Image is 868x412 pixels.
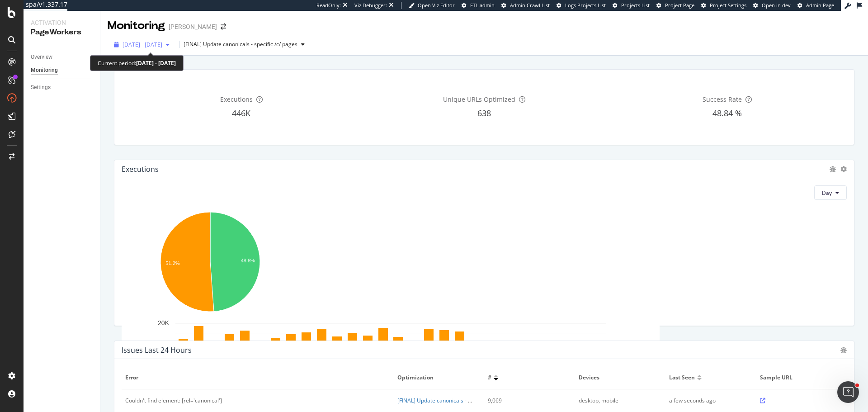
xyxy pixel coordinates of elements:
[108,40,176,49] button: [DATE] - [DATE]
[837,381,859,403] iframe: Intercom live chat
[184,42,297,47] div: [FINAL] Update canonicals - specific /c/ pages
[354,2,387,9] div: Viz Debugger:
[669,397,744,405] div: a few seconds ago
[797,2,834,9] a: Admin Page
[418,2,455,9] span: Open Viz Editor
[822,189,832,197] span: Day
[31,52,94,62] a: Overview
[241,258,255,263] text: 48.8%
[122,165,159,174] div: Executions
[397,397,511,404] a: [FINAL] Update canonicals - specific /c/ pages
[316,2,341,9] div: ReadOnly:
[814,185,847,200] button: Day
[669,374,695,382] span: Last seen
[232,108,250,118] span: 446K
[169,22,217,31] div: [PERSON_NAME]
[31,66,94,75] a: Monitoring
[108,18,165,33] div: Monitoring
[488,397,563,405] div: 9,069
[830,166,836,172] div: bug
[220,95,253,104] span: Executions
[165,260,179,266] text: 51.2%
[477,108,491,118] span: 638
[31,18,93,27] div: Activation
[443,95,515,104] span: Unique URLs Optimized
[31,83,51,92] div: Settings
[613,2,650,9] a: Projects List
[762,2,791,9] span: Open in dev
[710,2,746,9] span: Project Settings
[579,374,660,382] span: Devices
[98,59,176,67] div: Current period:
[488,374,491,382] span: #
[557,2,606,9] a: Logs Projects List
[753,2,791,9] a: Open in dev
[665,2,694,9] span: Project Page
[701,2,746,9] a: Project Settings
[122,346,192,355] div: Issues Last 24 Hours
[31,83,94,92] a: Settings
[184,37,308,52] button: [FINAL] Update canonicals - specific /c/ pages
[470,2,495,9] span: FTL admin
[462,2,495,9] a: FTL admin
[840,347,847,353] div: bug
[31,27,93,38] div: PageWorkers
[221,24,226,30] div: arrow-right-arrow-left
[397,374,479,382] span: Optimization
[158,320,170,327] text: 20K
[125,397,222,405] div: Couldn't find element: [rel='canonical']
[510,2,550,9] span: Admin Crawl List
[122,207,298,318] svg: A chart.
[158,340,170,347] text: 15K
[712,108,742,118] span: 48.84 %
[703,95,742,104] span: Success Rate
[806,2,834,9] span: Admin Page
[125,374,388,382] span: Error
[123,41,162,48] span: [DATE] - [DATE]
[621,2,650,9] span: Projects List
[31,66,58,75] div: Monitoring
[565,2,606,9] span: Logs Projects List
[760,374,841,382] span: Sample URL
[31,52,52,62] div: Overview
[656,2,694,9] a: Project Page
[501,2,550,9] a: Admin Crawl List
[409,2,455,9] a: Open Viz Editor
[136,59,176,67] b: [DATE] - [DATE]
[579,397,654,405] div: desktop, mobile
